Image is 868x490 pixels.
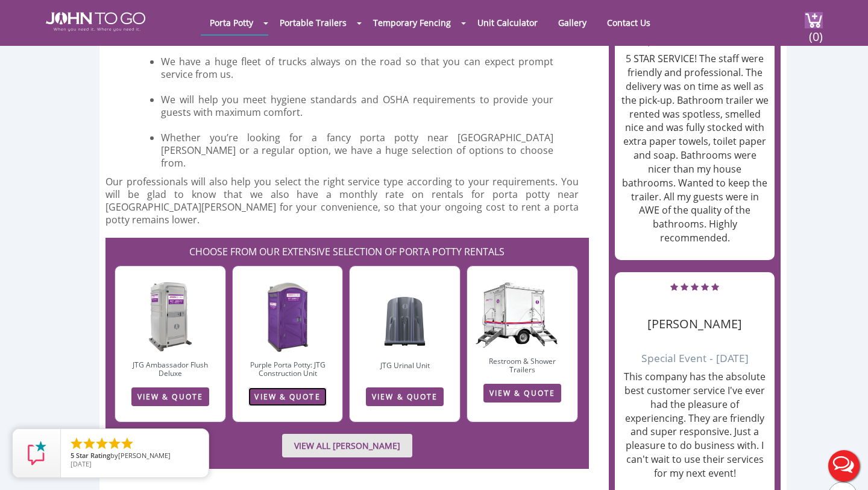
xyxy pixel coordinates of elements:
span: [PERSON_NAME] [118,451,171,460]
p: 5 STAR SERVICE! The staff were friendly and professional. The delivery was on time as well as the... [621,52,769,245]
h2: CHOOSE FROM OUR EXTENSIVE SELECTION OF PORTA POTTY RENTALS [112,238,583,259]
span: by [71,452,199,460]
a: Gallery [549,11,596,34]
h6: Special Event - [DATE] [621,337,769,364]
a: VIEW & QUOTE [483,384,561,402]
span: 5 [71,451,74,460]
h6: Special Event - [DATE] [621,19,769,46]
a: Unit Calculator [468,11,547,34]
a: VIEW & QUOTE [248,387,326,406]
p: This company has the absolute best customer service I've ever had the pleasure of experiencing. T... [621,370,769,480]
li:  [69,436,84,451]
img: JOHN to go [46,12,145,31]
li:  [82,436,96,451]
a: JTG Urinal Unit [380,360,430,371]
span: [DATE] [71,459,92,468]
img: AFD-1.jpg [147,281,193,353]
button: Live Chat [820,442,868,490]
a: VIEW ALL [PERSON_NAME] [282,434,412,457]
img: Review Rating [25,441,49,465]
a: Contact Us [598,11,659,34]
a: Restroom & Shower Trailers [489,356,556,375]
li:  [107,436,122,451]
h4: [PERSON_NAME] [621,299,769,331]
span: (0) [808,19,823,45]
a: Temporary Fencing [364,11,460,34]
img: construction-unit.jpg [265,281,310,353]
li:  [120,436,134,451]
a: Porta Potty [201,11,262,34]
img: JTG-2-Mini-1_cutout.png [467,260,577,350]
a: VIEW & QUOTE [131,387,209,406]
a: JTG Ambassador Flush Deluxe [133,360,208,378]
a: Purple Porta Potty: JTG Construction Unit [250,360,325,378]
a: VIEW & QUOTE [366,387,444,406]
li:  [95,436,109,451]
img: UU-1-2.jpg [380,281,430,354]
p: We have a huge fleet of trucks always on the road so that you can expect prompt service from us. [161,56,553,81]
p: We will help you meet hygiene standards and OSHA requirements to provide your guests with maximum... [161,94,553,119]
span: Star Rating [76,451,110,460]
img: cart a [805,12,823,28]
p: Our professionals will also help you select the right service type according to your requirements... [105,176,579,226]
p: Whether you’re looking for a fancy porta potty near [GEOGRAPHIC_DATA][PERSON_NAME] or a regular o... [161,132,553,170]
a: Portable Trailers [271,11,356,34]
